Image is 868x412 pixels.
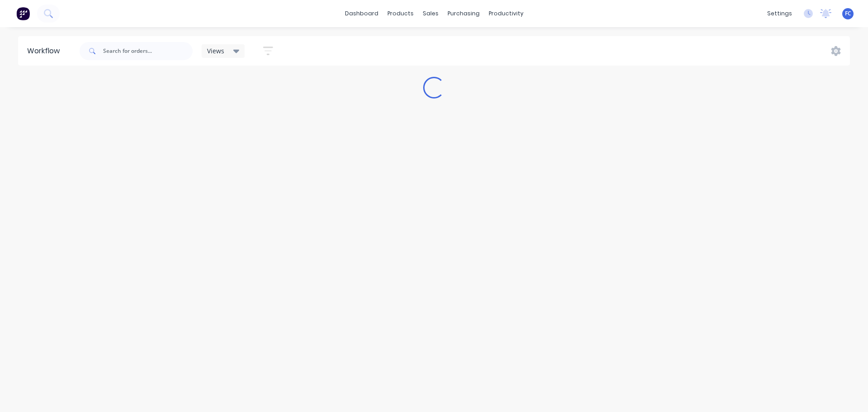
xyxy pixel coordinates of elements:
[443,7,484,20] div: purchasing
[207,46,224,56] span: Views
[383,7,418,20] div: products
[27,46,64,56] div: Workflow
[16,7,30,20] img: Factory
[340,7,383,20] a: dashboard
[418,7,443,20] div: sales
[763,7,797,20] div: settings
[103,42,193,60] input: Search for orders...
[845,9,851,18] span: FC
[484,7,528,20] div: productivity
